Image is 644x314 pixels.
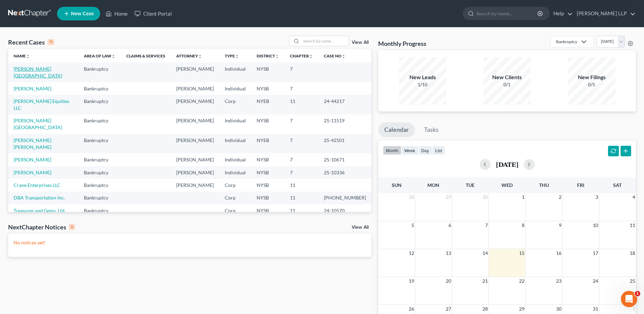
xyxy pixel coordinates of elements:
[171,95,219,114] td: [PERSON_NAME]
[219,115,251,134] td: Individual
[318,134,371,153] td: 25-42501
[521,221,525,229] span: 8
[392,182,402,188] span: Sun
[318,192,371,204] td: [PHONE_NUMBER]
[14,98,69,111] a: [PERSON_NAME] Equities LLC
[592,249,599,257] span: 17
[284,192,318,204] td: 11
[482,249,489,257] span: 14
[78,115,121,134] td: Bankruptcy
[78,153,121,166] td: Bankruptcy
[284,153,318,166] td: 7
[102,7,131,20] a: Home
[225,53,239,58] a: Typeunfold_more
[235,54,239,58] i: unfold_more
[518,277,525,285] span: 22
[408,249,415,257] span: 12
[448,221,452,229] span: 6
[284,82,318,95] td: 7
[219,179,251,191] td: Corp
[219,153,251,166] td: Individual
[219,192,251,204] td: Corp
[483,81,531,88] div: 0/1
[629,277,636,285] span: 25
[432,146,445,155] button: list
[14,53,30,58] a: Nameunfold_more
[445,277,452,285] span: 20
[352,225,369,230] a: View All
[476,7,538,20] input: Search by name...
[78,179,121,191] td: Bankruptcy
[284,204,318,217] td: 11
[251,166,284,179] td: NYSB
[71,11,94,16] span: New Case
[482,305,489,313] span: 28
[14,170,51,175] a: [PERSON_NAME]
[592,305,599,313] span: 31
[219,134,251,153] td: Individual
[632,305,636,313] span: 1
[78,204,121,217] td: Bankruptcy
[251,95,284,114] td: NYEB
[131,7,175,20] a: Client Portal
[466,182,475,188] span: Tue
[632,193,636,201] span: 4
[14,239,366,246] p: No notices yet!
[568,73,615,81] div: New Filings
[309,54,313,58] i: unfold_more
[629,249,636,257] span: 18
[318,115,371,134] td: 25-11519
[219,63,251,82] td: Individual
[275,54,279,58] i: unfold_more
[14,208,66,213] a: Treasures and Gems, Ltd.
[78,192,121,204] td: Bankruptcy
[577,182,584,188] span: Fri
[251,204,284,217] td: NYSB
[501,182,513,188] span: Wed
[482,193,489,201] span: 30
[556,39,577,45] div: Bankruptcy
[171,82,219,95] td: [PERSON_NAME]
[555,249,562,257] span: 16
[14,118,62,130] a: [PERSON_NAME][GEOGRAPHIC_DATA]
[171,63,219,82] td: [PERSON_NAME]
[629,221,636,229] span: 11
[48,39,54,45] div: 11
[621,291,637,307] iframe: Intercom live chat
[84,53,115,58] a: Area of Lawunfold_more
[352,40,369,45] a: View All
[284,63,318,82] td: 7
[318,166,371,179] td: 25-10336
[301,36,349,46] input: Search by name...
[251,134,284,153] td: NYEB
[568,81,615,88] div: 0/5
[383,146,401,155] button: month
[484,221,489,229] span: 7
[613,182,622,188] span: Sat
[171,166,219,179] td: [PERSON_NAME]
[219,95,251,114] td: Corp
[251,153,284,166] td: NYSB
[445,249,452,257] span: 13
[14,182,60,188] a: Crane Enterprises LLC
[78,134,121,153] td: Bankruptcy
[427,182,439,188] span: Mon
[518,305,525,313] span: 29
[284,166,318,179] td: 7
[482,277,489,285] span: 21
[595,193,599,201] span: 3
[14,157,51,162] a: [PERSON_NAME]
[550,7,573,20] a: Help
[445,305,452,313] span: 27
[257,53,279,58] a: Districtunfold_more
[121,49,171,63] th: Claims & Services
[176,53,202,58] a: Attorneyunfold_more
[418,146,432,155] button: day
[78,63,121,82] td: Bankruptcy
[408,305,415,313] span: 26
[418,122,445,137] a: Tasks
[14,66,62,78] a: [PERSON_NAME][GEOGRAPHIC_DATA]
[251,115,284,134] td: NYSB
[290,53,313,58] a: Chapterunfold_more
[378,122,415,137] a: Calendar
